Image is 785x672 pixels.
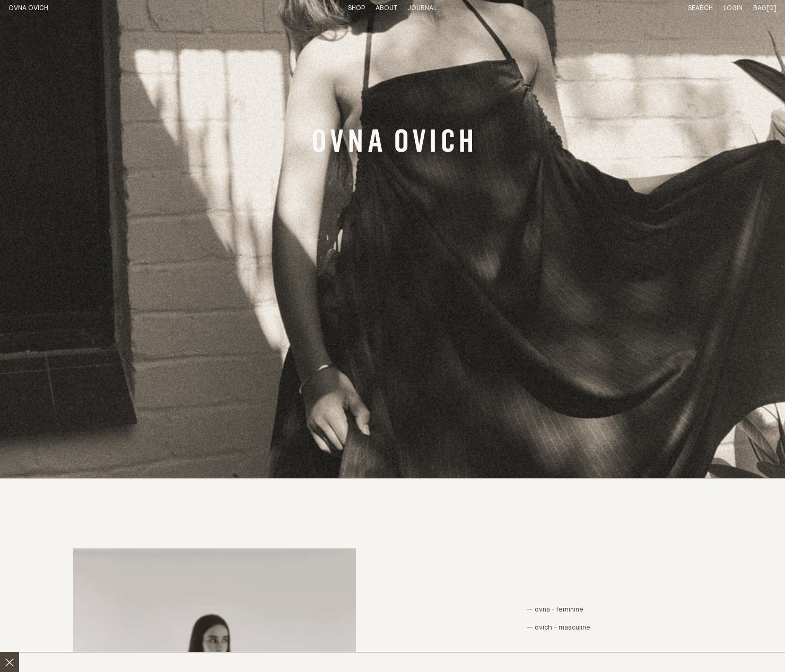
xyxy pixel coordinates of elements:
summary: About [376,4,397,13]
span: [0] [766,5,777,12]
a: Home [8,5,48,12]
a: Login [723,5,743,12]
a: Search [688,5,713,12]
span: Bag [753,5,766,12]
a: Journal [408,5,437,12]
a: Shop [348,5,365,12]
a: Banner Link [313,129,472,155]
